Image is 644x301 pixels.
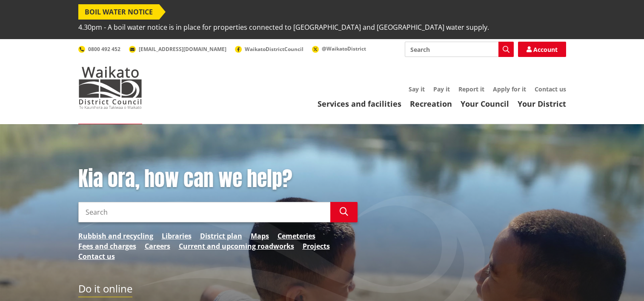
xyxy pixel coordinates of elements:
a: Say it [409,85,425,93]
a: Projects [303,241,330,251]
a: Libraries [162,231,192,241]
a: Services and facilities [318,99,401,109]
a: [EMAIL_ADDRESS][DOMAIN_NAME] [129,45,226,53]
input: Search input [78,202,330,222]
span: 0800 492 452 [88,45,120,53]
a: Maps [251,231,269,241]
img: Waikato District Council - Te Kaunihera aa Takiwaa o Waikato [78,66,142,109]
a: District plan [200,231,242,241]
a: Account [518,42,566,57]
a: Recreation [410,99,452,109]
a: @WaikatoDistrict [312,45,366,52]
a: Rubbish and recycling [78,231,153,241]
a: 0800 492 452 [78,45,120,53]
span: 4.30pm - A boil water notice is in place for properties connected to [GEOGRAPHIC_DATA] and [GEOGR... [78,20,489,35]
span: BOIL WATER NOTICE [78,4,159,20]
h2: Do it online [78,283,132,298]
a: Cemeteries [278,231,315,241]
a: Contact us [535,85,566,93]
span: WaikatoDistrictCouncil [245,45,303,53]
a: Careers [145,241,170,251]
input: Search input [405,42,514,57]
h1: Kia ora, how can we help? [78,167,358,191]
a: Report it [458,85,484,93]
a: WaikatoDistrictCouncil [235,45,303,53]
a: Your Council [461,99,509,109]
a: Pay it [433,85,450,93]
a: Contact us [78,251,115,261]
a: Your District [518,99,566,109]
span: @WaikatoDistrict [322,45,366,52]
span: [EMAIL_ADDRESS][DOMAIN_NAME] [139,45,226,53]
a: Apply for it [493,85,526,93]
a: Fees and charges [78,241,136,251]
a: Current and upcoming roadworks [179,241,294,251]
